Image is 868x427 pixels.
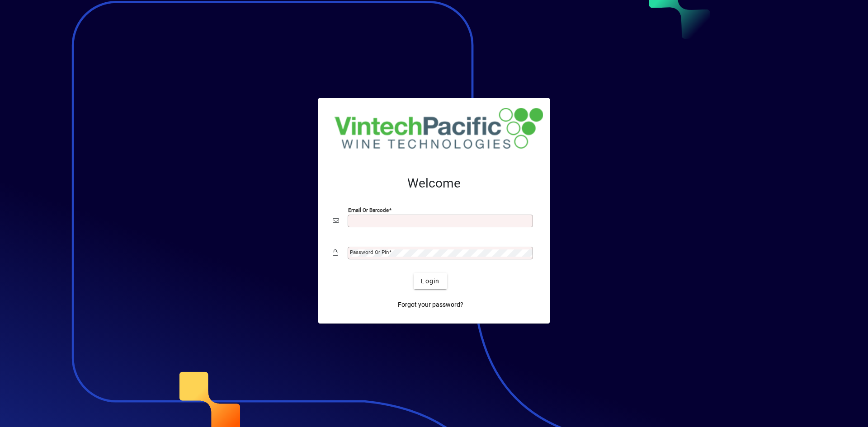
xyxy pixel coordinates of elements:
button: Login [414,273,447,289]
h2: Welcome [333,176,535,191]
mat-label: Email or Barcode [348,207,389,213]
span: Forgot your password? [398,300,463,310]
mat-label: Password or Pin [350,249,389,255]
a: Forgot your password? [394,296,467,313]
span: Login [421,277,439,286]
